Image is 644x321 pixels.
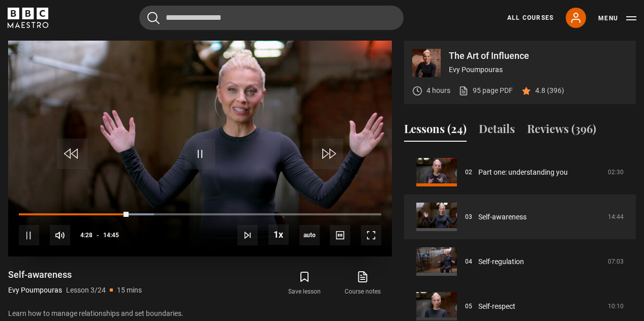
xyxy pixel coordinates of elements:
[8,269,142,281] h1: Self-awareness
[8,8,48,28] svg: BBC Maestro
[19,225,39,245] button: Pause
[478,256,524,267] a: Self-regulation
[535,85,564,96] p: 4.8 (396)
[507,13,554,22] a: All Courses
[117,285,142,296] p: 15 mins
[449,65,628,75] p: Evy Poumpouras
[478,212,527,222] a: Self-awareness
[147,12,160,24] button: Submit the search query
[334,269,392,298] a: Course notes
[449,51,628,60] p: The Art of Influence
[479,120,515,142] button: Details
[66,285,106,296] p: Lesson 3/24
[80,226,93,244] span: 4:28
[268,224,289,245] button: Playback Rate
[139,6,404,30] input: Search
[19,213,381,215] div: Progress Bar
[299,225,320,245] div: Current quality: 720p
[361,225,381,245] button: Fullscreen
[299,225,320,245] span: auto
[97,232,99,239] span: -
[598,13,636,23] button: Toggle navigation
[330,225,350,245] button: Captions
[478,167,568,178] a: Part one: understanding you
[478,301,515,312] a: Self-respect
[458,85,513,96] a: 95 page PDF
[50,225,70,245] button: Mute
[103,226,119,244] span: 14:45
[426,85,450,96] p: 4 hours
[404,120,467,142] button: Lessons (24)
[527,120,596,142] button: Reviews (396)
[8,308,392,319] p: Learn how to manage relationships and set boundaries.
[275,269,333,298] button: Save lesson
[8,41,392,256] video-js: Video Player
[237,225,258,245] button: Next Lesson
[8,285,62,296] p: Evy Poumpouras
